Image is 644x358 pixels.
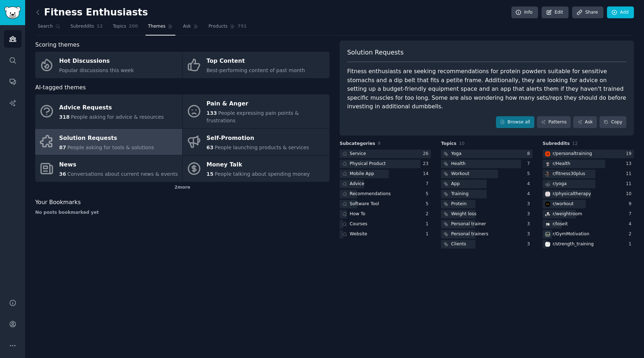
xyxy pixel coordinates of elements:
span: Solution Requests [347,48,404,57]
a: Products791 [206,21,249,36]
span: People expressing pain points & frustrations [207,110,299,123]
div: Personal trainers [451,231,488,237]
div: No posts bookmarked yet [35,209,330,216]
span: AI-tagged themes [35,83,86,92]
a: Mobile App14 [340,170,431,179]
span: 87 [59,145,66,150]
a: Software Tool5 [340,200,431,209]
h2: Fitness Enthusiasts [35,7,148,18]
div: Money Talk [207,159,310,171]
a: Health7 [441,160,532,169]
div: Courses [350,221,367,227]
div: 13 [626,161,634,167]
div: Recommendations [350,191,391,197]
a: Hot DiscussionsPopular discussions this week [35,52,182,78]
span: Subcategories [340,141,375,147]
span: 12 [572,141,578,146]
div: 4 [629,221,634,227]
div: 7 [527,161,533,167]
div: Personal trainer [451,221,486,227]
span: People asking for tools & solutions [67,145,154,150]
div: 4 [527,181,533,187]
a: Subreddits12 [68,21,105,36]
a: Money Talk15People talking about spending money [183,155,330,182]
span: Topics [113,23,126,30]
div: 5 [426,191,431,197]
span: Your Bookmarks [35,198,81,207]
div: Physical Product [350,161,386,167]
div: 23 [423,161,431,167]
a: Solution Requests87People asking for tools & solutions [35,129,182,155]
div: Pain & Anger [207,98,326,110]
a: Recommendations5 [340,190,431,199]
a: Weight loss3 [441,210,532,219]
span: 318 [59,114,70,120]
div: App [451,181,460,187]
div: Clients [451,241,466,248]
span: 63 [207,145,213,150]
img: Health [545,161,550,166]
div: r/ strength_training [553,241,594,248]
a: Edit [542,6,569,19]
div: 3 [527,211,533,217]
a: App4 [441,180,532,189]
div: 3 [527,241,533,248]
a: Topics200 [110,21,141,36]
div: 7 [426,181,431,187]
img: personaltraining [545,151,550,156]
div: Workout [451,171,469,177]
div: 19 [626,151,634,157]
span: Popular discussions this week [59,67,134,73]
div: 8 [527,151,533,157]
span: People asking for advice & resources [71,114,164,120]
a: Ask [573,116,597,128]
div: 3 [527,201,533,207]
a: Ask [180,21,201,36]
img: GymMotivation [545,232,550,237]
span: Products [208,23,227,30]
span: 12 [97,23,103,30]
img: GummySearch logo [4,6,21,19]
span: 36 [59,171,66,177]
img: workout [545,202,550,207]
div: 4 [527,191,533,197]
a: Share [572,6,603,19]
a: workoutr/workout9 [543,200,634,209]
span: Best-performing content of past month [207,67,305,73]
div: Solution Requests [59,132,154,144]
span: Themes [148,23,166,30]
span: 10 [459,141,465,146]
div: 3 [527,221,533,227]
div: r/ Health [553,161,570,167]
div: 2 [629,231,634,237]
span: Subreddits [70,23,94,30]
div: Software Tool [350,201,379,207]
span: Search [38,23,53,30]
div: Protein [451,201,466,207]
a: Search [35,21,63,36]
a: Advice7 [340,180,431,189]
a: Training4 [441,190,532,199]
a: GymMotivationr/GymMotivation2 [543,230,634,239]
div: Advice [350,181,364,187]
div: Website [350,231,367,237]
a: Top ContentBest-performing content of past month [183,52,330,78]
a: Self-Promotion63People launching products & services [183,129,330,155]
a: r/yoga11 [543,180,634,189]
img: strength_training [545,242,550,247]
span: 791 [238,23,247,30]
a: strength_trainingr/strength_training1 [543,240,634,249]
img: weightroom [545,212,550,217]
div: 5 [527,171,533,177]
img: physicaltherapy [545,192,550,197]
a: Healthr/Health13 [543,160,634,169]
div: r/ GymMotivation [553,231,589,237]
a: Website1 [340,230,431,239]
a: Personal trainer3 [441,220,532,229]
div: Self-Promotion [207,132,309,144]
div: Training [451,191,468,197]
a: Personal trainers3 [441,230,532,239]
div: 2 [426,211,431,217]
span: People talking about spending money [215,171,310,177]
a: Add [607,6,634,19]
